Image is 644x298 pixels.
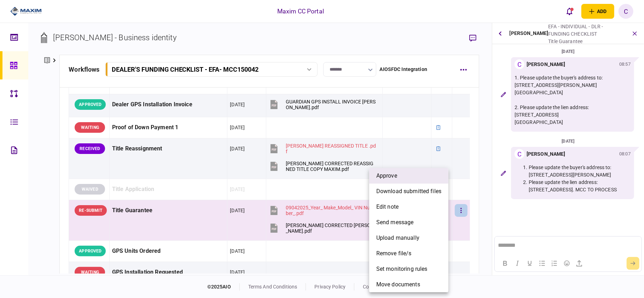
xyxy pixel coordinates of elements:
[376,218,414,227] span: send message
[376,280,420,289] span: Move documents
[376,187,441,196] span: download submitted files
[3,6,144,12] body: Rich Text Area. Press ALT-0 for help.
[376,172,397,180] span: approve
[376,265,428,273] span: set monitoring rules
[376,249,412,258] span: remove file/s
[376,234,419,242] span: upload manually
[376,203,399,211] span: edit note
